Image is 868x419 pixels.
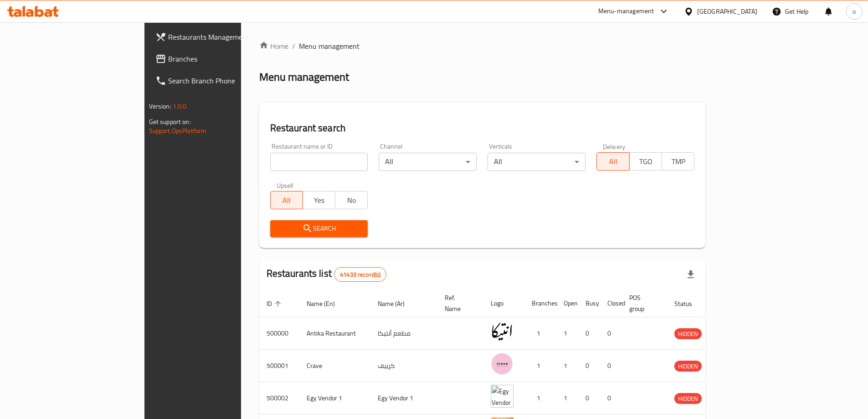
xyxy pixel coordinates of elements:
button: All [270,191,303,209]
a: Support.OpsPlatform [149,125,207,137]
span: All [274,194,299,207]
button: All [596,152,629,171]
h2: Menu management [259,70,349,84]
span: Version: [149,100,171,112]
a: Restaurants Management [148,26,289,48]
span: ID [267,298,284,309]
h2: Restaurant search [270,121,695,135]
th: Open [556,290,578,317]
button: TMP [662,152,694,171]
img: Antika Restaurant [491,320,514,343]
button: Yes [303,191,335,209]
td: 0 [600,317,622,350]
td: 0 [578,350,600,382]
span: HIDDEN [674,329,702,339]
td: Antika Restaurant [299,317,370,350]
span: Search Branch Phone [168,75,282,86]
div: [GEOGRAPHIC_DATA] [697,6,757,16]
div: Total records count [334,267,386,282]
td: 1 [556,350,578,382]
span: Name (En) [307,298,347,309]
th: Logo [483,290,524,317]
span: Get support on: [149,116,191,128]
a: Search Branch Phone [148,70,289,92]
td: كرييف [370,350,437,382]
span: Name (Ar) [378,298,416,309]
th: Closed [600,290,622,317]
td: 0 [578,382,600,414]
span: o [853,6,856,16]
span: 1.0.0 [173,100,187,112]
div: HIDDEN [674,328,702,339]
div: Export file [680,264,702,285]
td: 0 [600,382,622,414]
input: Search for restaurant name or ID.. [270,153,368,171]
button: TGO [629,152,662,171]
td: 0 [600,350,622,382]
span: 41433 record(s) [334,270,386,279]
th: Branches [524,290,556,317]
span: Menu management [299,41,360,52]
span: Ref. Name [445,292,473,314]
label: Upsell [277,182,293,188]
button: No [335,191,368,209]
a: Branches [148,48,289,70]
th: Busy [578,290,600,317]
td: 0 [578,317,600,350]
td: 1 [524,317,556,350]
div: All [488,153,586,171]
td: 1 [524,350,556,382]
td: Egy Vendor 1 [370,382,437,414]
span: HIDDEN [674,361,702,372]
button: Search [270,220,368,237]
td: 1 [524,382,556,414]
li: / [292,41,295,52]
span: Branches [168,53,282,64]
img: Crave [491,352,514,375]
img: Egy Vendor 1 [491,385,514,408]
span: Search [277,223,361,234]
span: TMP [666,155,691,168]
h2: Restaurants list [267,267,387,282]
nav: breadcrumb [259,41,706,52]
span: Yes [307,194,332,207]
div: All [379,153,477,171]
span: TGO [633,155,658,168]
span: All [601,155,626,168]
td: مطعم أنتيكا [370,317,437,350]
td: Egy Vendor 1 [299,382,370,414]
div: Menu-management [598,6,654,17]
td: 1 [556,382,578,414]
td: 1 [556,317,578,350]
span: HIDDEN [674,393,702,404]
span: POS group [629,292,656,314]
label: Delivery [603,143,626,150]
span: No [339,194,364,207]
td: Crave [299,350,370,382]
span: Status [674,298,704,309]
span: Restaurants Management [168,31,282,42]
